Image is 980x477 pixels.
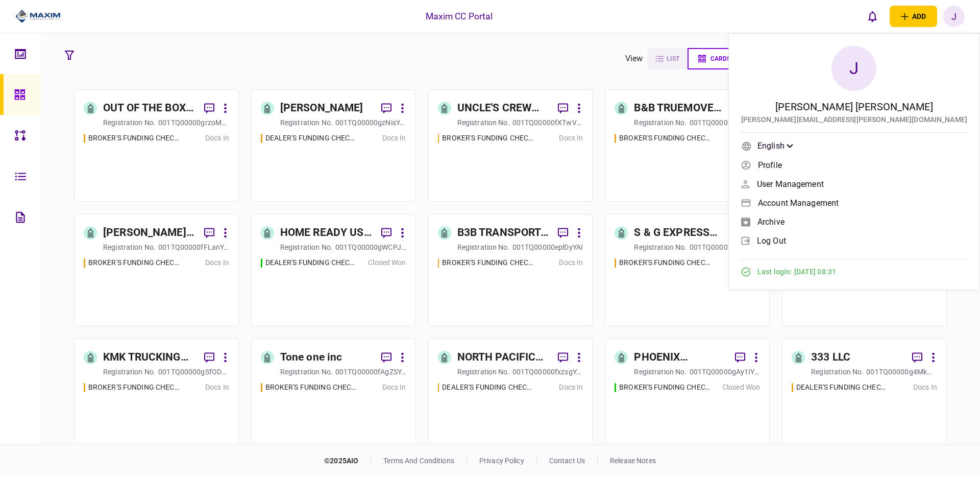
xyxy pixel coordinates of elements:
div: [PERSON_NAME][EMAIL_ADDRESS][PERSON_NAME][DOMAIN_NAME] [741,114,967,125]
div: 001TQ00000fKkoiYAC [690,242,761,252]
div: BROKER'S FUNDING CHECKLIST - EFA - MCC150085 [619,382,712,393]
div: Docs In [559,257,583,268]
div: 001TQ00000eplDyYAI [512,242,583,252]
div: registration no. [103,367,156,377]
img: client company logo [15,9,61,24]
span: cards [710,55,730,62]
button: open notifications list [862,6,884,27]
div: OUT OF THE BOX TRUCKING LLC [103,100,196,116]
a: [PERSON_NAME]registration no.001TQ00000gzNisYAEDEALER'S FUNDING CHECKLIST - EFA - MCC150108Docs In [251,89,416,202]
a: OUT OF THE BOX TRUCKING LLCregistration no.001TQ00000grzoMYAQBROKER'S FUNDING CHECKLIST - EFA - M... [74,89,239,202]
span: log out [757,236,786,245]
span: list [667,55,679,62]
a: [PERSON_NAME] TRUCKING LLCregistration no.001TQ00000fFLanYAGBROKER'S FUNDING CHECKLIST - EFA - MC... [74,214,239,326]
div: KMK TRUCKING LLC [103,349,196,366]
div: BROKER'S FUNDING CHECKLIST - EFA - MCC150109 [442,133,534,144]
div: Tone one inc [280,349,342,366]
div: registration no. [280,367,333,377]
div: Closed Won [722,382,760,393]
div: 001TQ00000fk5zZYAQ [690,117,761,128]
a: KMK TRUCKING LLCregistration no.001TQ00000gSfODYA0BROKER'S FUNDING CHECKLIST - EFA - MCC150093Doc... [74,339,239,451]
a: NORTH PACIFIC LOGISTICS LLCregistration no.001TQ00000fxzsgYAADEALER'S FUNDING CHECKLIST - EFA - M... [428,339,593,451]
a: 333 LLCregistration no.001TQ00000g4MkwYAEDEALER'S FUNDING CHECKLIST - EFA - MCC150087Docs In [782,339,947,451]
div: 001TQ00000grzoMYAQ [158,117,229,128]
a: HOME READY USA LLCregistration no.001TQ00000gWCPJYA4DEALER'S FUNDING CHECKLIST - EFA - MCC150096C... [251,214,416,326]
div: [PERSON_NAME] [PERSON_NAME] [775,99,933,114]
div: 001TQ00000gWCPJYA4 [335,242,406,252]
span: archive [757,218,785,226]
div: 001TQ00000fAgZSYA0 [335,367,406,377]
div: registration no. [103,117,156,128]
button: open adding identity options [890,6,937,27]
div: NORTH PACIFIC LOGISTICS LLC [457,349,550,366]
div: registration no. [634,117,687,128]
div: Docs In [205,257,229,268]
a: release notes [610,457,656,465]
button: cards [688,48,740,69]
a: Account management [741,195,967,210]
button: list [647,48,688,69]
a: Tone one incregistration no.001TQ00000fAgZSYA0BROKER'S FUNDING CHECKLIST - EFA - MCC150097Docs In [251,339,416,451]
a: UNCLE'S CREW CARRIER LLCregistration no.001TQ00000fXTwVYAWBROKER'S FUNDING CHECKLIST - EFA - MCC1... [428,89,593,202]
div: HOME READY USA LLC [280,225,373,241]
span: Account management [758,199,839,207]
div: Docs In [205,133,229,144]
div: 001TQ00000gzNisYAE [335,117,406,128]
span: User management [757,180,824,188]
div: Docs In [205,382,229,393]
div: S & G EXPRESS LLC [634,225,727,241]
div: Docs In [382,382,406,393]
div: view [625,53,643,65]
button: J [943,6,965,27]
a: User management [741,176,967,192]
div: Maxim CC Portal [426,10,493,23]
a: log out [741,233,967,248]
div: UNCLE'S CREW CARRIER LLC [457,100,550,116]
a: terms and conditions [383,457,454,465]
div: 001TQ00000fxzsgYAA [512,367,583,377]
a: archive [741,214,967,229]
div: registration no. [634,242,687,252]
div: registration no. [457,367,510,377]
div: BROKER'S FUNDING CHECKLIST - EFA - MCC150104 [88,133,181,144]
div: BROKER'S FUNDING CHECKLIST - LEASE - MCC150083 [619,257,712,268]
div: Docs In [559,133,583,144]
div: © 2025 AIO [324,456,371,466]
div: Docs In [559,382,583,393]
a: Profile [741,157,967,173]
div: [PERSON_NAME] [280,100,363,116]
div: BROKER'S FUNDING CHECKLIST - EFA - MCC150099 [442,257,534,268]
span: Profile [758,161,782,170]
div: 001TQ00000fXTwVYAW [512,117,583,128]
div: registration no. [457,117,510,128]
div: DEALER'S FUNDING CHECKLIST - EFA - MCC150089 [442,382,534,393]
div: [PERSON_NAME] TRUCKING LLC [103,225,196,241]
div: B&B TRUEMOVE LOGISTIC LLC [634,100,727,116]
div: BROKER'S FUNDING CHECKLIST - EFA - MCC150093 [88,382,181,393]
div: registration no. [634,367,687,377]
a: contact us [549,457,585,465]
a: privacy policy [479,457,524,465]
a: PHOENIX MEDICAL TRANSPORT LLCregistration no.001TQ00000gAy1IYASBROKER'S FUNDING CHECKLIST - EFA -... [605,339,770,451]
div: DEALER'S FUNDING CHECKLIST - EFA - MCC150087 [796,382,889,393]
div: registration no. [280,242,333,252]
div: 001TQ00000gAy1IYAS [690,367,761,377]
div: B3B TRANSPORT LLC [457,225,550,241]
div: registration no. [811,367,864,377]
a: B3B TRANSPORT LLCregistration no.001TQ00000eplDyYAIBROKER'S FUNDING CHECKLIST - EFA - MCC150099Do... [428,214,593,326]
div: Closed Won [368,257,406,268]
span: Last login : [DATE] 08:31 [757,267,836,277]
div: PHOENIX MEDICAL TRANSPORT LLC [634,349,727,366]
div: 001TQ00000gSfODYA0 [158,367,229,377]
div: BROKER'S FUNDING CHECKLIST - EFA - MCC150098 [88,257,181,268]
div: registration no. [280,117,333,128]
div: DEALER'S FUNDING CHECKLIST - EFA - MCC150108 [265,133,358,144]
div: English [757,140,793,152]
div: J [831,46,876,91]
div: registration no. [103,242,156,252]
a: S & G EXPRESS LLCregistration no.001TQ00000fKkoiYACBROKER'S FUNDING CHECKLIST - LEASE - MCC150083... [605,214,770,326]
div: 001TQ00000g4MkwYAE [866,367,937,377]
div: Docs In [913,382,937,393]
div: Docs In [382,133,406,144]
div: registration no. [457,242,510,252]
